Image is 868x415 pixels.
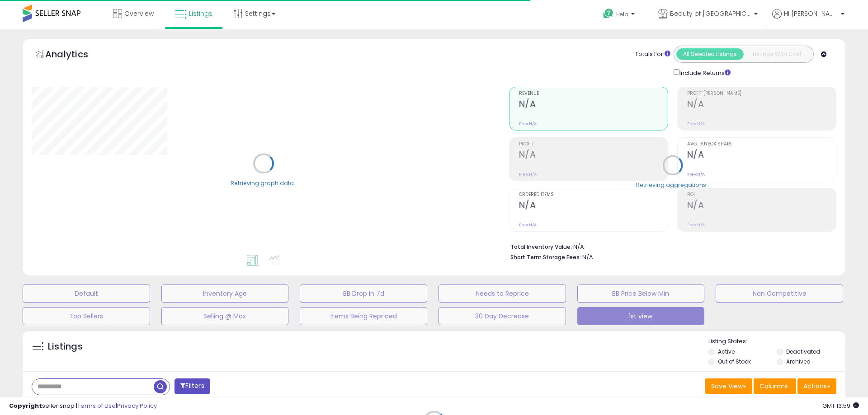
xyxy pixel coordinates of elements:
[161,284,289,303] button: Inventory Age
[667,67,741,78] div: Include Returns
[23,307,150,325] button: Top Sellers
[9,402,157,410] div: seller snap | |
[9,401,42,410] strong: Copyright
[161,307,289,325] button: Selling @ Max
[23,284,150,303] button: Default
[300,284,427,303] button: BB Drop in 7d
[577,284,705,303] button: BB Price Below Min
[772,9,844,29] a: Hi [PERSON_NAME]
[784,9,838,18] span: Hi [PERSON_NAME]
[676,48,744,60] button: All Selected Listings
[45,48,106,63] h5: Analytics
[300,307,427,325] button: Items Being Repriced
[596,1,644,29] a: Help
[577,307,705,325] button: 1st view
[636,181,709,189] div: Retrieving aggregations..
[616,10,628,18] span: Help
[189,9,212,18] span: Listings
[439,284,566,303] button: Needs to Reprice
[603,8,614,19] i: Get Help
[439,307,566,325] button: 30 Day Decrease
[670,9,751,18] span: Beauty of [GEOGRAPHIC_DATA]
[635,50,670,59] div: Totals For
[231,179,297,187] div: Retrieving graph data..
[716,284,843,303] button: Non Competitive
[743,48,811,60] button: Listings With Cost
[124,9,154,18] span: Overview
